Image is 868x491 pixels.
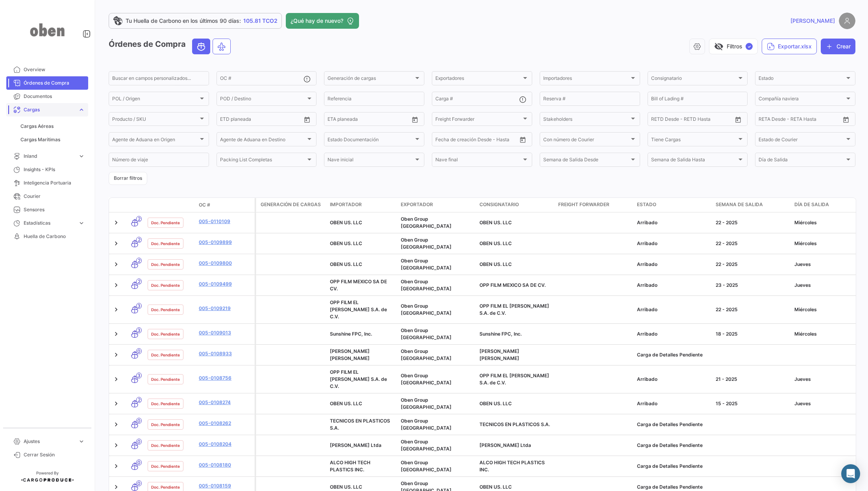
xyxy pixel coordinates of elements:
[794,240,867,247] div: Miércoles
[794,282,867,289] div: Jueves
[790,17,835,25] span: [PERSON_NAME]
[151,352,180,358] span: Doc. Pendiente
[24,451,85,458] span: Cerrar Sesión
[20,136,60,143] span: Cargas Marítimas
[794,219,867,226] div: Miércoles
[328,118,342,123] input: Desde
[151,331,180,337] span: Doc. Pendiente
[479,261,512,267] span: OBEN US. LLC
[243,17,278,25] span: 105.81 TCO2
[479,460,545,473] span: ALCO HIGH TECH PLASTICS INC.
[330,369,387,389] span: OPP FILM EL SALVADOR S.A. de C.V.
[328,77,414,82] span: Generación de cargas
[716,306,788,313] div: 22 - 2025
[199,201,210,209] span: OC #
[330,279,387,292] span: OPP FILM MEXICO SA DE CV.
[759,158,845,164] span: Día de Salida
[637,306,709,313] div: Arribado
[330,299,387,319] span: OPP FILM EL SALVADOR S.A. de C.V.
[144,202,196,208] datatable-header-cell: Estado Doc.
[778,118,817,123] input: Hasta
[330,240,362,246] span: OBEN US. LLC
[555,198,634,212] datatable-header-cell: Freight Forwarder
[199,305,252,312] a: 005-0109219
[479,442,531,448] span: Scholle Ltda
[328,158,414,164] span: Nave inicial
[543,77,629,82] span: Importadores
[192,39,210,54] button: Ocean
[794,201,829,208] span: Día de Salida
[759,118,773,123] input: Desde
[330,460,370,473] span: ALCO HIGH TECH PLASTICS INC.
[479,348,519,361] span: BETANCOURT SAINZ JORGE EDUARDO ANTONIO
[126,17,241,25] span: Tu Huella de Carbono en los últimos 90 días:
[716,240,788,247] div: 22 - 2025
[199,281,252,288] a: 005-0109499
[401,201,433,208] span: Exportador
[716,282,788,289] div: 23 - 2025
[199,375,252,382] a: 005-0108756
[330,484,362,490] span: OBEN US. LLC
[746,43,753,50] span: ✓
[401,327,452,340] span: Oben Group Perú
[112,400,120,408] a: Expand/Collapse Row
[637,240,709,247] div: Arribado
[409,114,421,126] button: Open calendar
[401,418,452,431] span: Oben Group Perú
[136,327,142,333] span: 3
[637,442,709,449] div: Carga de Detalles Pendiente
[401,439,452,452] span: Oben Group Perú
[347,118,386,123] input: Hasta
[136,418,142,424] span: 0
[6,76,88,90] a: Órdenes de Compra
[112,462,120,470] a: Expand/Collapse Row
[24,66,85,73] span: Overview
[199,218,252,225] a: 005-0110109
[109,39,233,54] h3: Órdenes de Compra
[479,282,546,288] span: OPP FILM MEXICO SA DE CV.
[401,373,452,386] span: Oben Group Perú
[6,63,88,76] a: Overview
[196,198,255,212] datatable-header-cell: OC #
[136,258,142,264] span: 2
[330,442,381,448] span: Scholle Ltda
[112,351,120,359] a: Expand/Collapse Row
[301,114,313,126] button: Open calendar
[637,421,709,428] div: Carga de Detalles Pendiente
[6,163,88,176] a: Insights - KPIs
[709,39,758,54] button: visibility_offFiltros✓
[199,350,252,357] a: 005-0108933
[6,230,88,243] a: Huella de Carbono
[24,79,85,87] span: Órdenes de Compra
[634,198,713,212] datatable-header-cell: Estado
[716,330,788,338] div: 18 - 2025
[151,282,180,288] span: Doc. Pendiente
[151,306,180,313] span: Doc. Pendiente
[199,441,252,448] a: 005-0108204
[821,39,855,54] button: Crear
[651,158,737,164] span: Semana de Salida Hasta
[479,220,512,225] span: OBEN US. LLC
[112,97,198,103] span: POL / Origen
[714,42,724,51] span: visibility_off
[199,420,252,427] a: 005-0108262
[112,421,120,428] a: Expand/Collapse Row
[24,153,75,160] span: Inland
[401,258,452,271] span: Oben Group Perú
[112,260,120,268] a: Expand/Collapse Row
[479,201,519,208] span: Consignatario
[839,13,855,29] img: placeholder-user.png
[479,303,549,316] span: OPP FILM EL SALVADOR S.A. de C.V.
[151,484,180,490] span: Doc. Pendiente
[240,118,279,123] input: Hasta
[220,158,306,164] span: Packing List Completas
[401,237,452,250] span: Oben Group Perú
[151,220,180,226] span: Doc. Pendiente
[109,172,147,185] button: Borrar filtros
[637,400,709,407] div: Arribado
[651,118,665,123] input: Desde
[794,330,867,338] div: Miércoles
[840,114,852,126] button: Open calendar
[435,138,450,143] input: Desde
[291,17,343,25] span: ¿Qué hay de nuevo?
